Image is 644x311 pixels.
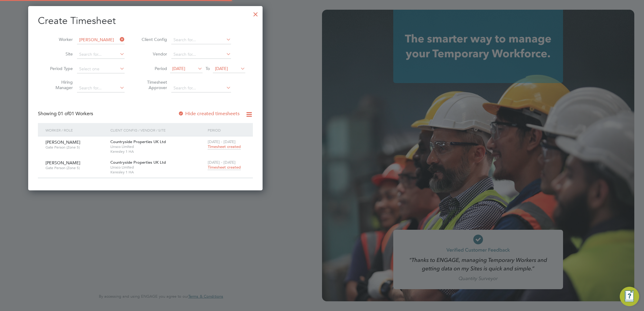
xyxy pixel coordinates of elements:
[45,160,80,166] span: [PERSON_NAME]
[110,170,205,175] span: Keresley 1 HA
[45,145,106,150] span: Gate Person (Zone 5)
[109,123,206,137] div: Client Config / Vendor / Site
[140,66,167,71] label: Period
[45,66,73,71] label: Period Type
[208,144,241,149] span: Timesheet created
[140,37,167,42] label: Client Config
[110,144,205,149] span: Linsco Limited
[77,65,125,73] input: Select one
[45,37,73,42] label: Worker
[208,139,236,144] span: [DATE] - [DATE]
[110,165,205,170] span: Linsco Limited
[208,160,236,165] span: [DATE] - [DATE]
[620,287,639,306] button: Engage Resource Center
[45,51,73,57] label: Site
[171,36,231,44] input: Search for...
[178,111,240,117] label: Hide created timesheets
[45,79,73,90] label: Hiring Manager
[77,36,125,44] input: Search for...
[110,160,166,165] span: Countryside Properties UK Ltd
[77,84,125,92] input: Search for...
[140,51,167,57] label: Vendor
[58,111,69,117] span: 01 of
[140,79,167,90] label: Timesheet Approver
[44,123,109,137] div: Worker / Role
[206,123,247,137] div: Period
[77,50,125,59] input: Search for...
[110,139,166,144] span: Countryside Properties UK Ltd
[215,66,228,71] span: [DATE]
[38,15,253,27] h2: Create Timesheet
[58,111,93,117] span: 01 Workers
[172,66,185,71] span: [DATE]
[208,165,241,170] span: Timesheet created
[171,84,231,92] input: Search for...
[45,166,106,170] span: Gate Person (Zone 5)
[38,111,94,117] div: Showing
[204,65,212,72] span: To
[171,50,231,59] input: Search for...
[110,149,205,154] span: Keresley 1 HA
[45,139,80,145] span: [PERSON_NAME]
